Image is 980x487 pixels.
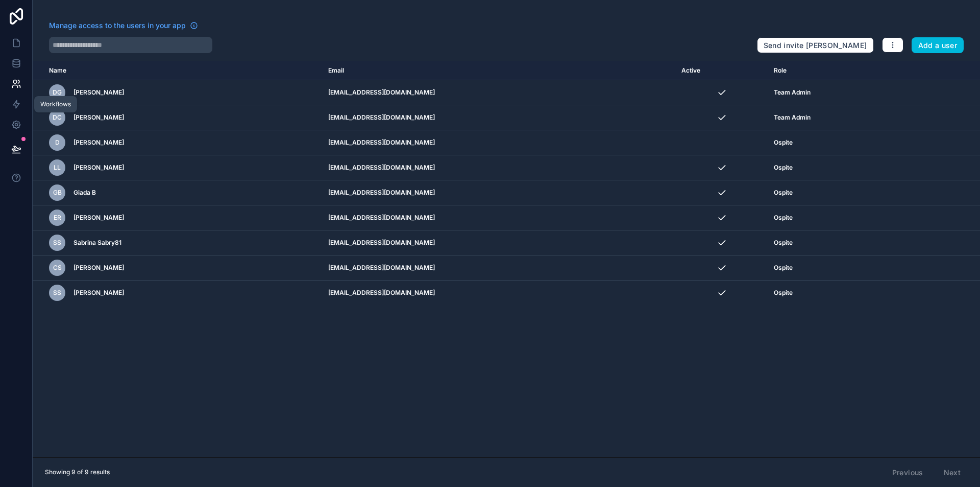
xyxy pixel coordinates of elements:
[768,61,913,80] th: Role
[49,20,186,31] span: Manage access to the users in your app
[774,189,793,197] span: Ospite
[774,88,811,97] span: Team Admin
[53,264,62,272] span: CS
[774,164,793,172] span: Ospite
[322,205,675,230] td: [EMAIL_ADDRESS][DOMAIN_NAME]
[322,61,675,80] th: Email
[322,80,675,105] td: [EMAIL_ADDRESS][DOMAIN_NAME]
[322,130,675,155] td: [EMAIL_ADDRESS][DOMAIN_NAME]
[322,155,675,180] td: [EMAIL_ADDRESS][DOMAIN_NAME]
[45,468,110,476] span: Showing 9 of 9 results
[40,100,71,108] div: Workflows
[73,189,96,197] span: Giada B
[73,138,124,147] span: [PERSON_NAME]
[53,289,61,297] span: SS
[33,61,322,80] th: Name
[73,88,124,97] span: [PERSON_NAME]
[322,230,675,256] td: [EMAIL_ADDRESS][DOMAIN_NAME]
[322,105,675,130] td: [EMAIL_ADDRESS][DOMAIN_NAME]
[54,164,61,172] span: LL
[54,214,61,222] span: ER
[774,138,793,147] span: Ospite
[33,61,980,457] div: scrollable content
[53,88,62,97] span: DG
[774,113,811,122] span: Team Admin
[322,256,675,281] td: [EMAIL_ADDRESS][DOMAIN_NAME]
[73,214,124,222] span: [PERSON_NAME]
[73,289,124,297] span: [PERSON_NAME]
[53,189,62,197] span: GB
[73,264,124,272] span: [PERSON_NAME]
[675,61,768,80] th: Active
[322,180,675,205] td: [EMAIL_ADDRESS][DOMAIN_NAME]
[53,113,62,122] span: DC
[322,281,675,306] td: [EMAIL_ADDRESS][DOMAIN_NAME]
[912,37,964,54] button: Add a user
[757,37,874,54] button: Send invite [PERSON_NAME]
[55,138,60,147] span: D
[774,264,793,272] span: Ospite
[774,289,793,297] span: Ospite
[49,20,198,31] a: Manage access to the users in your app
[53,239,61,247] span: SS
[73,239,121,247] span: Sabrina Sabry81
[774,214,793,222] span: Ospite
[73,113,124,122] span: [PERSON_NAME]
[774,239,793,247] span: Ospite
[73,164,124,172] span: [PERSON_NAME]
